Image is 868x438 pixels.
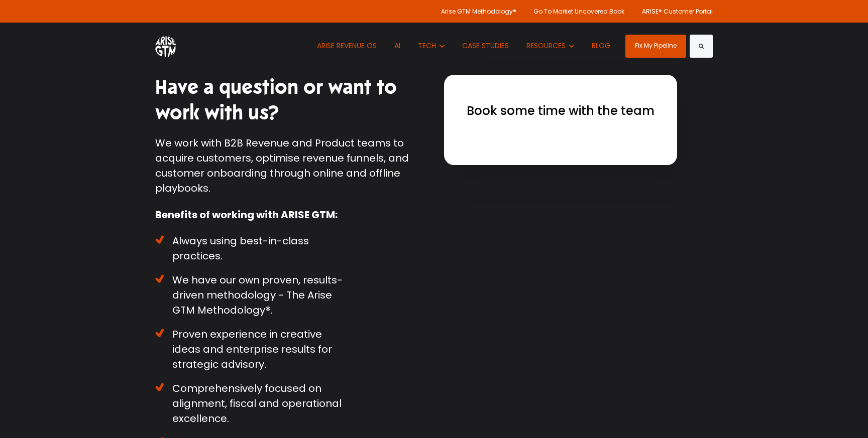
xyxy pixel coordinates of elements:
a: BLOG [584,23,618,69]
li: Always using best-in-class practices. [155,233,351,263]
span: TECH [418,41,436,51]
li: Comprehensively focused on alignment, fiscal and operational excellence. [155,381,351,426]
a: Fix My Pipeline [625,35,686,58]
strong: Benefits of working with ARISE GTM: [155,208,338,222]
nav: Desktop navigation [309,23,617,69]
span: RESOURCES [526,41,566,51]
button: Show submenu for RESOURCES RESOURCES [519,23,582,69]
h3: Book some time with the team [467,103,655,119]
li: We have our own proven, results-driven methodology - The Arise GTM Methodology . [155,272,351,318]
p: We work with B2B Revenue and Product teams to acquire customers, optimise revenue funnels, and cu... [155,135,426,196]
a: ARISE REVENUE OS [309,23,384,69]
strong: ® [265,303,271,317]
li: Proven experience in creative ideas and enterprise results for strategic advisory. [155,327,351,372]
h2: Have a question or want to work with us? [155,75,426,126]
button: Show submenu for TECH TECH [410,23,452,69]
img: ARISE GTM logo (1) white [155,35,176,57]
a: CASE STUDIES [455,23,516,69]
button: Search [690,35,713,58]
a: AI [387,23,408,69]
